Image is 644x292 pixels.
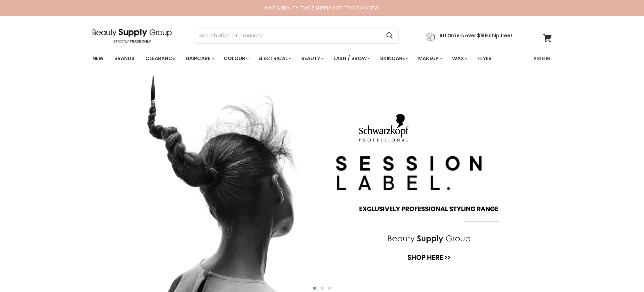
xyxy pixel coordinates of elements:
[329,52,374,65] a: Lash / Brow
[335,4,379,11] a: GET TRADE ACCESS
[85,49,560,68] nav: Main
[413,52,446,65] a: Makeup
[141,52,180,65] a: Clearance
[473,52,496,65] a: Flyer
[254,52,295,65] a: Electrical
[447,52,471,65] a: Wax
[375,52,412,65] a: Skincare
[196,28,381,43] input: Search
[530,52,554,65] a: Sign In
[110,52,139,65] a: Brands
[181,52,218,65] a: Haircare
[296,52,328,65] a: Beauty
[196,28,399,43] form: Product
[85,5,560,11] div: HAIR & BEAUTY TRADE SUPPLY |
[219,52,252,65] a: Colour
[88,49,513,68] ul: Main menu
[88,52,108,65] a: New
[381,28,398,43] button: Search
